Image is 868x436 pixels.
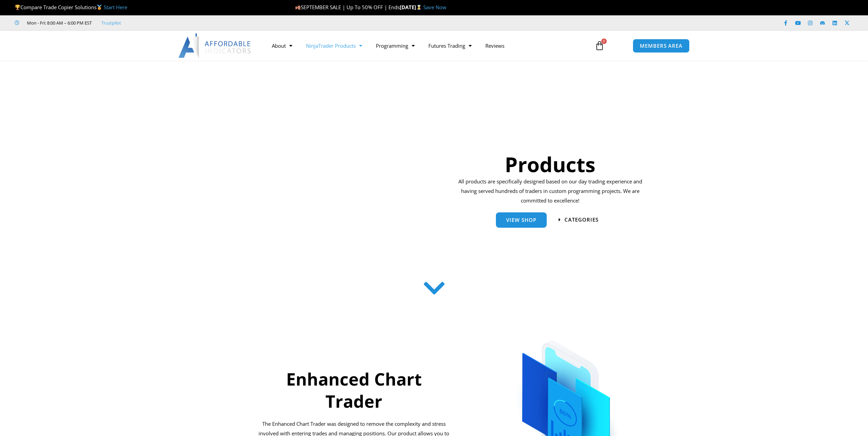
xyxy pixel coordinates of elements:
span: View Shop [506,217,536,223]
a: Programming [369,38,422,54]
img: ⌛ [416,5,422,10]
span: Compare Trade Copier Solutions [15,4,127,11]
img: 🍂 [295,5,300,10]
a: Start Here [104,4,127,11]
a: 0 [585,36,615,56]
a: View Shop [496,212,547,228]
a: Save Now [423,4,446,11]
span: 0 [601,39,607,44]
img: 🥇 [97,5,102,10]
span: MEMBERS AREA [640,43,682,48]
nav: Menu [265,38,587,54]
a: categories [559,217,599,222]
a: NinjaTrader Products [299,38,369,54]
a: Trustpilot [101,19,121,27]
a: About [265,38,299,54]
span: SEPTEMBER SALE | Up To 50% OFF | Ends [295,4,400,11]
span: Mon - Fri: 8:00 AM – 6:00 PM EST [25,19,92,27]
a: MEMBERS AREA [633,39,690,53]
h1: Products [456,150,645,179]
span: categories [564,217,599,222]
p: All products are specifically designed based on our day trading experience and having served hund... [456,177,645,206]
a: Futures Trading [422,38,479,54]
img: 🏆 [15,5,20,10]
h2: Enhanced Chart Trader [258,368,451,412]
a: Reviews [479,38,511,54]
img: ProductsSection scaled | Affordable Indicators – NinjaTrader [238,95,419,268]
strong: [DATE] [400,4,423,11]
img: LogoAI | Affordable Indicators – NinjaTrader [178,33,252,58]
